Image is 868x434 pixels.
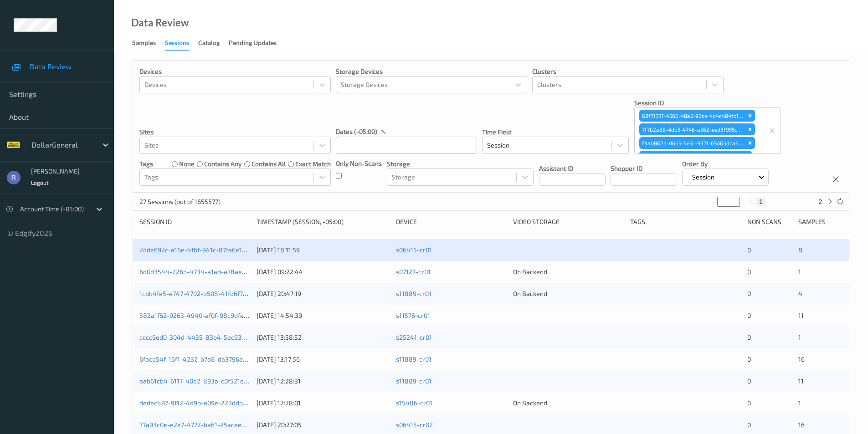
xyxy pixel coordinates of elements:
a: 2dde692c-a16e-4f6f-941c-87fa6e1d9cfd [139,246,258,254]
div: Tags [630,217,741,226]
div: Video Storage [513,217,624,226]
div: Sessions [165,38,189,51]
p: Assistant ID [539,164,606,173]
span: 16 [798,421,805,429]
div: [DATE] 20:27:05 [257,420,390,429]
div: [DATE] 13:17:56 [257,355,390,364]
label: contains any [204,159,241,168]
span: 0 [747,311,751,319]
p: Devices [139,67,331,76]
a: s11889-cr01 [396,377,431,385]
span: 1 [798,268,801,276]
p: Storage Devices [336,67,527,76]
div: Remove 68f71371-4566-48a5-90ce-4d4c484fc137 [745,110,755,122]
p: Only Non-Scans [336,159,382,168]
div: [DATE] 13:58:52 [257,333,390,342]
span: 1 [798,399,801,407]
p: Session [689,173,718,182]
span: 0 [747,421,751,429]
span: 0 [747,355,751,363]
span: 16 [798,355,805,363]
p: dates (-05:00) [336,127,377,136]
div: Session ID [139,217,250,226]
div: 7f7b2a88-4db5-4746-a562-eed3f955cec1 [639,123,745,135]
div: Device [396,217,507,226]
a: s11889-cr01 [396,355,431,363]
div: [DATE] 20:47:19 [257,289,390,298]
label: exact match [295,159,331,168]
a: 77a93c0e-e2e7-4772-ba61-25acee59b222 [139,421,263,429]
div: Pending Updates [229,38,277,50]
a: s15486-cr01 [396,399,432,407]
div: On Backend [513,267,624,276]
a: Sessions [165,37,198,51]
p: Storage [387,159,534,168]
label: contains all [252,159,286,168]
div: fc8b1fac-c290-4ef8-b9fe-d13634f87f61 [639,151,742,163]
p: Clusters [532,67,724,76]
a: 6d0d3544-226b-4734-a1ad-a78ae270b6d8 [139,268,267,276]
button: 1 [756,198,765,206]
a: s06415-cr02 [396,421,433,429]
a: s07127-cr01 [396,268,431,276]
a: s25241-cr01 [396,333,432,341]
span: 0 [747,268,751,276]
a: 1cbb4fe5-e747-4702-b508-41fd6f7231b7 [139,290,260,297]
a: Catalog [198,37,229,50]
label: none [179,159,195,168]
a: s11576-cr01 [396,311,430,319]
div: Catalog [198,38,220,50]
a: 6facb54f-16f1-4232-b7a8-da3796a1abf2 [139,355,259,363]
span: 8 [798,246,802,254]
p: Tags [139,159,153,168]
span: 4 [798,290,802,297]
a: dedec497-9f12-4d9b-a09e-223ddb672108 [139,399,264,407]
a: Pending Updates [229,37,286,50]
span: 11 [798,311,804,319]
div: Samples [132,38,156,50]
span: 0 [747,246,751,254]
a: s06415-cr01 [396,246,432,254]
p: Shopper ID [611,164,677,173]
p: Session ID [634,98,781,107]
div: On Backend [513,398,624,408]
a: cccc6ed0-304d-4435-83b4-5ec93648eacb [139,333,267,341]
div: [DATE] 12:28:01 [257,398,390,408]
span: 0 [747,377,751,385]
span: 11 [798,377,804,385]
div: Remove fc8b1fac-c290-4ef8-b9fe-d13634f87f61 [742,151,752,163]
div: On Backend [513,289,624,298]
div: Samples [798,217,842,226]
span: 1 [798,333,801,341]
div: Timestamp (Session, -05:00) [257,217,390,226]
div: Remove f9a0862d-d6b5-4e5c-9371-65d63dca6aba [745,137,755,149]
span: 0 [747,333,751,341]
button: 2 [816,198,825,206]
div: Remove 7f7b2a88-4db5-4746-a562-eed3f955cec1 [745,123,755,135]
p: Order By [682,159,769,168]
div: f9a0862d-d6b5-4e5c-9371-65d63dca6aba [639,137,745,149]
a: s11889-cr01 [396,290,431,297]
p: Time Field [482,128,629,137]
div: [DATE] 09:22:44 [257,267,390,276]
span: 0 [747,399,751,407]
div: Non Scans [747,217,791,226]
div: [DATE] 18:11:59 [257,245,390,255]
a: aab61cb4-6117-40e2-893a-c0f521e2444b [139,377,263,385]
div: [DATE] 14:54:39 [257,311,390,320]
p: Sites [139,128,331,137]
div: [DATE] 12:28:31 [257,377,390,386]
div: 68f71371-4566-48a5-90ce-4d4c484fc137 [639,110,745,122]
p: 27 Sessions (out of 1655577) [139,197,221,206]
a: Samples [132,37,165,50]
a: 582a1f62-9263-4940-af0f-98c9dfe65443 [139,311,263,319]
span: 0 [747,290,751,297]
div: Data Review [131,18,189,27]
